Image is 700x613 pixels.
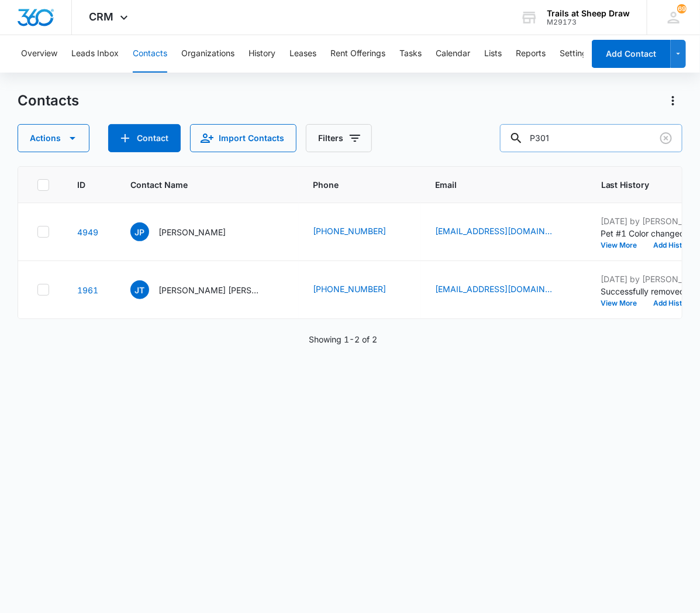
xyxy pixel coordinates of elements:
a: [PHONE_NUMBER] [313,283,386,295]
h1: Contacts [18,92,79,109]
button: Add Contact [592,40,671,68]
div: account name [547,9,630,18]
div: Phone - 8634145695 - Select to Edit Field [313,283,407,297]
button: Actions [664,91,682,110]
button: View More [601,242,646,249]
button: Tasks [399,35,422,73]
span: JP [130,222,149,241]
a: Navigate to contact details page for Jeff Thompson Christi Thompson [77,285,98,295]
button: Rent Offerings [330,35,385,73]
button: Add Contact [108,124,181,152]
span: JT [130,280,149,299]
input: Search Contacts [500,124,682,152]
span: 69 [677,4,687,13]
button: Lists [484,35,502,73]
button: Import Contacts [190,124,296,152]
div: notifications count [677,4,687,13]
button: Overview [21,35,57,73]
button: Leads Inbox [71,35,119,73]
button: Organizations [181,35,235,73]
button: Actions [18,124,89,152]
button: Reports [516,35,546,73]
p: [PERSON_NAME] [158,226,226,238]
div: Email - jessicapreston@kw.com - Select to Edit Field [435,225,573,239]
span: CRM [89,11,114,23]
button: Filters [306,124,372,152]
p: Showing 1-2 of 2 [309,333,377,345]
button: Settings [560,35,591,73]
p: [PERSON_NAME] [PERSON_NAME] [158,284,264,296]
div: Contact Name - Jeff Thompson Christi Thompson - Select to Edit Field [130,280,285,299]
span: Contact Name [130,179,268,191]
button: Contacts [133,35,167,73]
button: View More [601,300,646,307]
a: [PHONE_NUMBER] [313,225,386,237]
a: Navigate to contact details page for Jessica Preston [77,227,98,237]
a: [EMAIL_ADDRESS][DOMAIN_NAME] [435,225,552,237]
span: Email [435,179,556,191]
div: account id [547,18,630,26]
div: Email - jefflonfon78@outlook.com - Select to Edit Field [435,283,573,297]
button: Clear [657,129,675,148]
button: Leases [289,35,316,73]
div: Phone - 7202604422 - Select to Edit Field [313,225,407,239]
span: ID [77,179,85,191]
span: Phone [313,179,390,191]
button: Calendar [436,35,470,73]
div: Contact Name - Jessica Preston - Select to Edit Field [130,222,247,241]
a: [EMAIL_ADDRESS][DOMAIN_NAME] [435,283,552,295]
button: History [249,35,275,73]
